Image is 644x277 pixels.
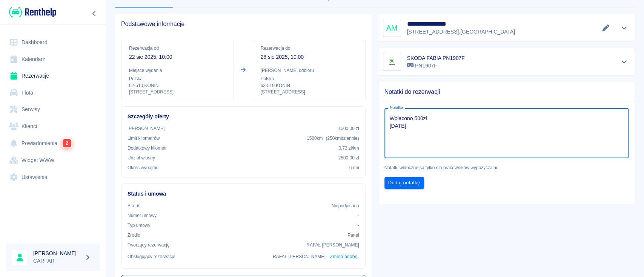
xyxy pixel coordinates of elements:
[328,251,359,262] button: Zmień osobę
[6,84,100,101] a: Flota
[349,164,359,171] p: 6 dni
[407,62,465,70] p: PN1907F
[261,45,358,52] p: Rezerwacja do
[384,177,424,189] button: Dodaj notatkę
[6,67,100,84] a: Rezerwacje
[6,51,100,68] a: Kalendarz
[599,23,612,33] button: Edytuj dane
[358,212,359,219] p: -
[121,20,366,28] span: Podstawowe informacje
[63,139,71,147] span: 2
[128,135,160,142] p: Limit kilometrów
[306,242,359,248] p: RAFAŁ [PERSON_NAME]
[6,152,100,169] a: Widget WWW
[407,54,465,62] h6: SKODA FABIA PN1907F
[261,67,358,74] p: [PERSON_NAME] odbioru
[6,135,100,152] a: Powiadomienia2
[89,9,100,18] button: Zwiń nawigację
[33,257,81,265] p: CARFAR
[129,67,226,74] p: Miejsce wydania
[332,202,359,209] p: Niepodpisana
[129,53,226,61] p: 22 sie 2025, 10:00
[347,232,359,239] p: Panel
[390,115,624,152] textarea: Wpłacono 500zł [DATE]
[261,89,358,95] p: [STREET_ADDRESS]
[384,88,629,96] span: Notatki do rezerwacji
[128,222,150,229] p: Typ umowy
[128,164,158,171] p: Okres wynajmu
[261,53,358,61] p: 28 sie 2025, 10:00
[129,89,226,95] p: [STREET_ADDRESS]
[261,82,358,89] p: 62-510 , KONIN
[6,118,100,135] a: Klienci
[129,45,226,52] p: Rezerwacja od
[618,57,630,67] button: Pokaż szczegóły
[273,253,325,260] p: RAFAŁ [PERSON_NAME]
[390,105,403,110] label: Notatka
[128,253,175,260] p: Obsługujący rezerwację
[128,212,157,219] p: Numer umowy
[383,19,401,37] div: AM
[261,75,358,82] p: Polska
[129,82,226,89] p: 62-510 , KONIN
[9,6,56,18] img: Renthelp logo
[128,190,359,198] h6: Status i umowa
[307,135,359,142] p: 1500 km
[618,23,630,33] button: Pokaż szczegóły
[6,34,100,51] a: Dashboard
[338,145,359,152] p: 0,73 zł /km
[128,242,169,248] p: Tworzący rezerwację
[6,6,56,18] a: Renthelp logo
[128,113,359,121] h6: Szczegóły oferty
[128,125,164,132] p: [PERSON_NAME]
[128,155,155,161] p: Udział własny
[128,202,140,209] p: Status
[129,75,226,82] p: Polska
[6,101,100,118] a: Serwisy
[338,155,359,161] p: 2500,00 zł
[326,136,359,141] span: ( 250 km dziennie )
[33,249,81,257] h6: [PERSON_NAME]
[407,28,515,36] p: [STREET_ADDRESS] , [GEOGRAPHIC_DATA]
[358,222,359,229] p: -
[128,145,167,152] p: Dodatkowy kilometr
[338,125,359,132] p: 1500,00 zł
[6,169,100,186] a: Ustawienia
[128,232,140,239] p: Żrodło
[384,54,400,69] img: Image
[384,164,629,171] p: Notatki widoczne są tylko dla pracowników wypożyczalni.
